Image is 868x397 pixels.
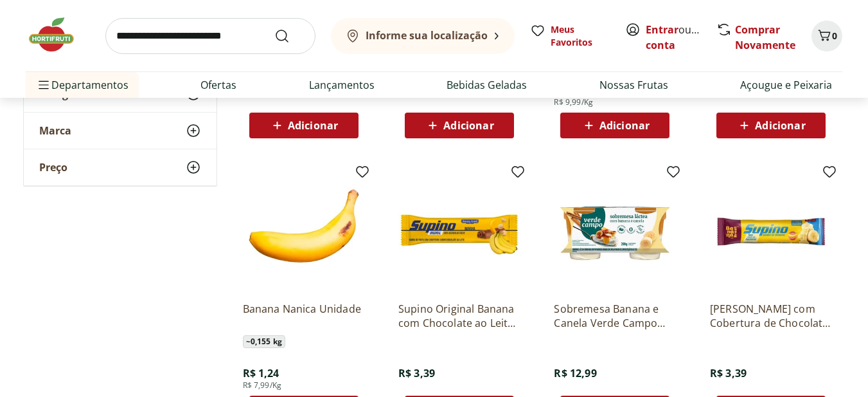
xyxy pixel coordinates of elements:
[405,113,514,138] button: Adicionar
[249,113,359,138] button: Adicionar
[710,169,832,291] img: Supino Banana com Cobertura de Chocolate Branco Sem Adição de Açúcar 24g
[832,30,837,42] span: 0
[716,113,826,138] button: Adicionar
[443,120,493,131] span: Adicionar
[735,23,795,52] a: Comprar Novamente
[646,23,716,52] a: Criar conta
[599,120,650,131] span: Adicionar
[243,380,282,391] span: R$ 7,99/Kg
[554,366,596,380] span: R$ 12,99
[105,18,315,54] input: search
[755,120,805,131] span: Adicionar
[646,23,678,37] a: Entrar
[243,302,365,330] a: Banana Nanica Unidade
[274,28,305,44] button: Submit Search
[39,161,67,174] span: Preço
[530,23,610,49] a: Meus Favoritos
[447,77,527,93] a: Bebidas Geladas
[560,113,669,138] button: Adicionar
[36,69,51,100] button: Menu
[243,169,365,291] img: Banana Nanica Unidade
[398,169,520,291] img: Supino Original Banana com Chocolate ao Leite 24g
[646,22,703,53] span: ou
[24,113,217,149] button: Marca
[243,335,285,348] span: ~ 0,155 kg
[710,302,832,330] a: [PERSON_NAME] com Cobertura de Chocolate Branco Sem Adição de Açúcar 24g
[740,77,832,93] a: Açougue e Peixaria
[309,77,375,93] a: Lançamentos
[366,28,488,42] b: Informe sua localização
[398,302,520,330] a: Supino Original Banana com Chocolate ao Leite 24g
[599,77,668,93] a: Nossas Frutas
[398,366,435,380] span: R$ 3,39
[288,120,338,131] span: Adicionar
[554,97,593,107] span: R$ 9,99/Kg
[554,302,676,330] a: Sobremesa Banana e Canela Verde Campo 200g
[554,169,676,291] img: Sobremesa Banana e Canela Verde Campo 200g
[24,149,217,185] button: Preço
[200,77,236,93] a: Ofertas
[551,23,610,49] span: Meus Favoritos
[811,21,842,51] button: Carrinho
[710,366,747,380] span: R$ 3,39
[36,69,128,100] span: Departamentos
[39,124,71,137] span: Marca
[26,15,90,54] img: Hortifruti
[331,18,515,54] button: Informe sua localização
[243,366,279,380] span: R$ 1,24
